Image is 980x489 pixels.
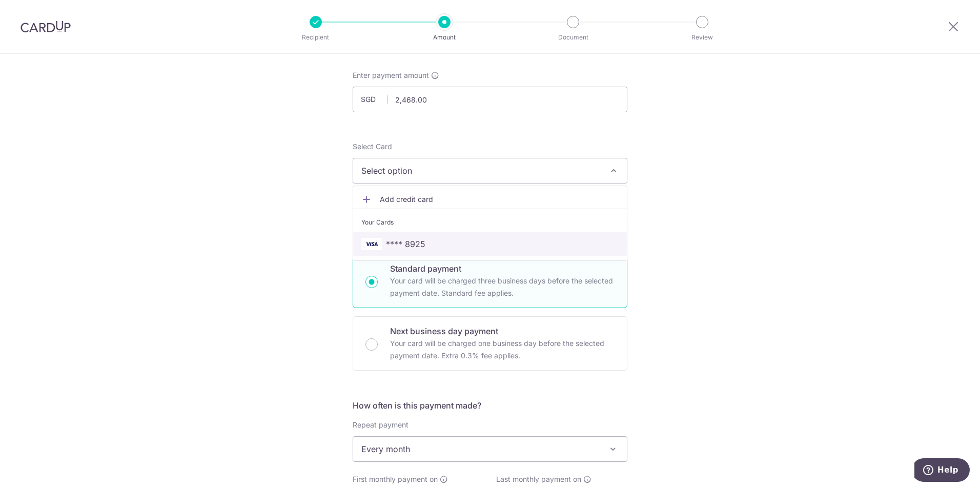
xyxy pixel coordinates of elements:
[535,32,611,43] p: Document
[361,94,387,105] span: SGD
[353,186,627,261] ul: Select option
[353,87,627,112] input: 0.00
[390,275,615,299] p: Your card will be charged three business days before the selected payment date. Standard fee appl...
[390,262,615,275] p: Standard payment
[390,325,615,337] p: Next business day payment
[353,420,409,430] label: Repeat payment
[361,165,600,177] span: Select option
[353,437,627,461] span: Every month
[914,458,970,484] iframe: Opens a widget where you can find more information
[380,194,619,205] span: Add credit card
[353,399,627,412] h5: How often is this payment made?
[278,32,354,43] p: Recipient
[353,70,429,80] span: Enter payment amount
[353,158,627,184] button: Select option
[353,142,392,151] span: translation missing: en.payables.payment_networks.credit_card.summary.labels.select_card
[664,32,740,43] p: Review
[361,238,382,250] img: VISA
[406,32,482,43] p: Amount
[353,474,438,484] span: First monthly payment on
[361,217,394,228] span: Your Cards
[353,190,627,209] a: Add credit card
[390,337,615,362] p: Your card will be charged one business day before the selected payment date. Extra 0.3% fee applies.
[496,474,581,484] span: Last monthly payment on
[21,21,71,33] img: CardUp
